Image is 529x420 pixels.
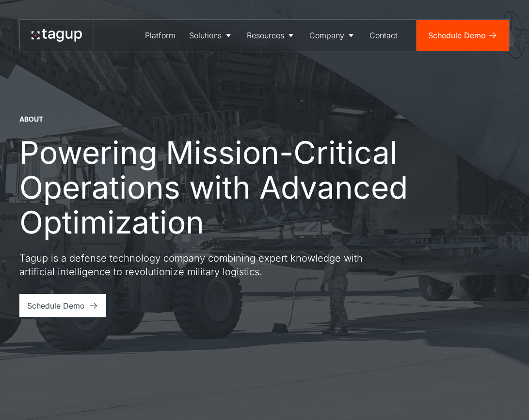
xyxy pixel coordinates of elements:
[138,20,182,51] a: Platform
[363,20,404,51] a: Contact
[19,251,369,279] p: Tagup is a defense technology company combining expert knowledge with artificial intelligence to ...
[309,30,344,41] div: Company
[182,20,240,51] a: Solutions
[240,20,303,51] a: Resources
[27,300,85,311] div: Schedule Demo
[428,30,486,41] div: Schedule Demo
[369,30,398,41] div: Contact
[19,114,43,124] div: About
[417,20,509,51] a: Schedule Demo
[189,30,222,41] div: Solutions
[19,294,106,317] a: Schedule Demo
[303,20,363,51] a: Company
[19,135,427,240] h1: Powering Mission-Critical Operations with Advanced Optimization
[247,30,284,41] div: Resources
[145,30,176,41] div: Platform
